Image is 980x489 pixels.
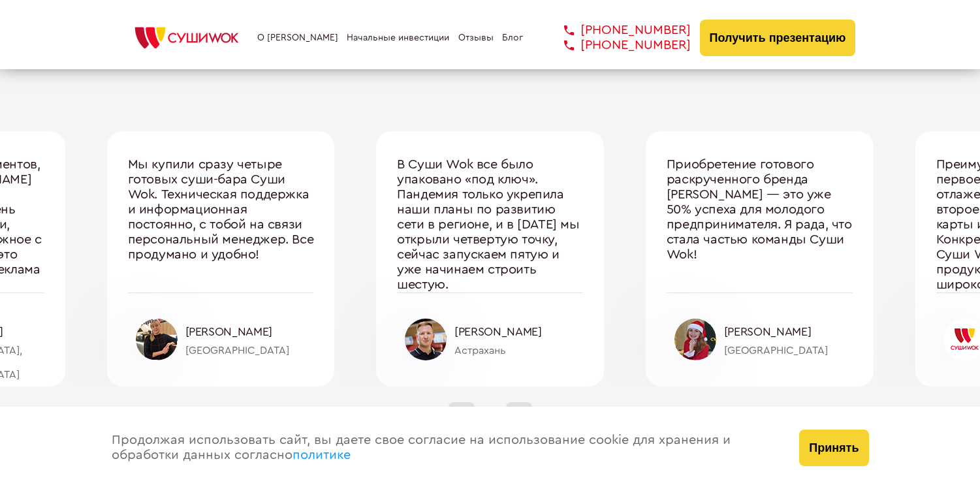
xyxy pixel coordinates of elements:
[799,430,868,466] button: Принять
[458,33,494,43] a: Отзывы
[397,157,583,292] div: В Суши Wok все было упаковано «под ключ». Пандемия только укрепила наши планы по развитию сети в ...
[347,33,449,43] a: Начальные инвестиции
[545,23,691,38] a: [PHONE_NUMBER]
[292,449,351,462] a: политике
[700,20,856,56] button: Получить презентацию
[454,325,583,339] div: [PERSON_NAME]
[724,325,853,339] div: [PERSON_NAME]
[257,33,338,43] a: О [PERSON_NAME]
[128,157,314,292] div: Мы купили сразу четыре готовых суши-бара Суши Wok. Техническая поддержка и информационная постоян...
[502,33,523,43] a: Блог
[99,407,787,489] div: Продолжая использовать сайт, вы даете свое согласие на использование cookie для хранения и обрабо...
[545,38,691,53] a: [PHONE_NUMBER]
[454,345,583,356] div: Астрахань
[667,157,853,292] div: Приобретение готового раскрученного бренда [PERSON_NAME] — это уже 50% успеха для молодого предпр...
[724,345,853,356] div: [GEOGRAPHIC_DATA]
[185,345,314,356] div: [GEOGRAPHIC_DATA]
[125,24,249,52] img: СУШИWOK
[185,325,314,339] div: [PERSON_NAME]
